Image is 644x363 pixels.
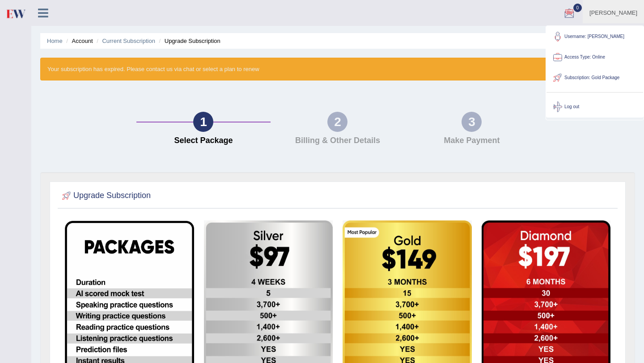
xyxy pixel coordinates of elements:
a: Log out [547,97,643,117]
li: Upgrade Subscription [157,37,220,45]
span: 0 [573,4,582,12]
a: Access Type: Online [547,47,643,68]
div: 2 [327,112,347,132]
a: Current Subscription [102,38,155,44]
a: Subscription: Gold Package [547,68,643,88]
a: Username: [PERSON_NAME] [547,26,643,47]
div: Your subscription has expired. Please contact us via chat or select a plan to renew [40,58,635,80]
h4: Select Package [141,136,266,145]
li: Account [64,37,93,45]
div: 3 [462,112,482,132]
h4: Make Payment [409,136,534,145]
a: Home [47,38,63,44]
h4: Billing & Other Details [275,136,400,145]
div: 1 [193,112,213,132]
h2: Upgrade Subscription [60,189,151,203]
